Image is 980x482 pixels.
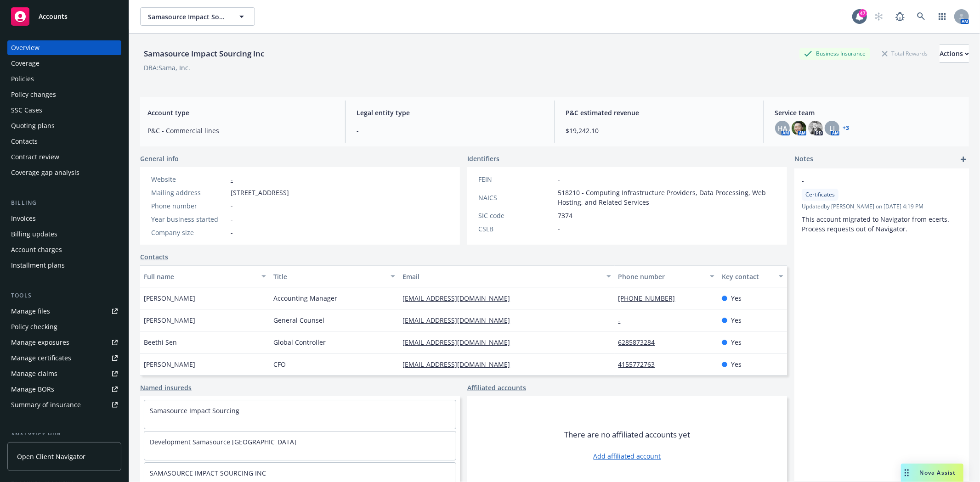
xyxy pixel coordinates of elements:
span: HA [778,123,787,133]
a: Policies [7,72,121,86]
div: CSLB [478,224,554,234]
a: [EMAIL_ADDRESS][DOMAIN_NAME] [402,294,517,303]
span: P&C estimated revenue [566,108,753,118]
div: Mailing address [151,188,227,197]
span: Open Client Navigator [17,452,85,461]
a: Manage BORs [7,382,121,397]
a: Start snowing [870,7,888,26]
div: Phone number [151,201,227,211]
a: [PHONE_NUMBER] [618,294,683,303]
div: Manage BORs [11,382,54,397]
a: Manage files [7,304,121,319]
a: Invoices [7,211,121,226]
a: SAMASOURCE IMPACT SOURCING INC [150,469,266,477]
a: Account charges [7,242,121,257]
span: Samasource Impact Sourcing Inc [148,12,227,22]
span: - [231,201,233,211]
div: Policy checking [11,319,57,334]
a: add [958,154,969,165]
span: This account migrated to Navigator from ecerts. Process requests out of Navigator. [802,215,951,233]
span: Yes [731,359,742,369]
span: - [802,176,938,185]
div: Coverage gap analysis [11,165,79,180]
span: [PERSON_NAME] [144,359,195,369]
img: photo [792,121,806,135]
span: 7374 [558,211,572,220]
a: Add affiliated account [594,451,661,461]
a: Installment plans [7,258,121,273]
div: Actions [940,45,969,62]
div: Tools [7,291,121,300]
a: Coverage gap analysis [7,165,121,180]
a: Report a Bug [891,7,909,26]
div: -CertificatesUpdatedby [PERSON_NAME] on [DATE] 4:19 PMThis account migrated to Navigator from ece... [794,168,969,241]
span: [STREET_ADDRESS] [231,188,289,197]
div: Quoting plans [11,118,55,133]
a: Accounts [7,4,121,29]
button: Actions [940,45,969,63]
div: 47 [859,9,867,17]
span: Service team [775,108,962,118]
div: Samasource Impact Sourcing Inc [140,48,268,60]
div: SIC code [478,211,554,220]
a: Contacts [140,252,168,262]
img: photo [808,121,823,135]
a: Samasource Impact Sourcing [150,406,239,415]
a: SSC Cases [7,103,121,118]
div: FEIN [478,174,554,184]
div: Total Rewards [878,48,932,59]
a: Development Samasource [GEOGRAPHIC_DATA] [150,437,296,446]
div: Email [402,272,600,281]
div: Billing [7,198,121,207]
div: Billing updates [11,227,57,241]
a: Quoting plans [7,118,121,133]
span: - [231,214,233,224]
div: Account charges [11,242,62,257]
a: Manage certificates [7,351,121,365]
a: +3 [843,125,850,131]
div: Overview [11,40,40,55]
a: [EMAIL_ADDRESS][DOMAIN_NAME] [402,316,517,325]
div: Installment plans [11,258,65,273]
span: Yes [731,337,742,347]
span: - [558,224,560,234]
a: Coverage [7,56,121,71]
button: Key contact [718,265,787,287]
div: Policies [11,72,34,86]
a: Policy checking [7,319,121,334]
span: General info [140,154,179,163]
div: Business Insurance [799,48,870,59]
span: Certificates [805,191,835,199]
span: Global Controller [273,337,326,347]
div: Summary of insurance [11,398,81,412]
div: NAICS [478,193,554,202]
div: Invoices [11,211,36,226]
a: [EMAIL_ADDRESS][DOMAIN_NAME] [402,360,517,369]
span: Yes [731,293,742,303]
div: Phone number [618,272,704,281]
a: - [618,316,628,325]
span: Accounting Manager [273,293,337,303]
a: Summary of insurance [7,398,121,412]
a: Overview [7,40,121,55]
div: Title [273,272,385,281]
div: Drag to move [901,464,912,482]
span: LI [829,123,835,133]
a: Contract review [7,150,121,164]
div: Analytics hub [7,431,121,440]
a: 6285873284 [618,338,663,347]
span: Nova Assist [920,469,956,476]
a: 4155772763 [618,360,663,369]
span: P&C - Commercial lines [147,126,334,135]
button: Full name [140,265,270,287]
a: Billing updates [7,227,121,241]
span: [PERSON_NAME] [144,315,195,325]
span: $19,242.10 [566,126,753,135]
a: Contacts [7,134,121,149]
button: Title [270,265,399,287]
div: DBA: Sama, Inc. [144,63,190,73]
div: Manage claims [11,366,57,381]
a: - [231,175,233,184]
a: Switch app [933,7,952,26]
span: [PERSON_NAME] [144,293,195,303]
